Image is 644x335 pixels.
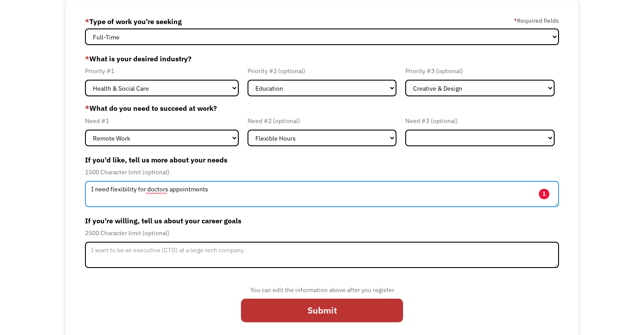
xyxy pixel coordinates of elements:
div: 1500 Character limit (optional) [85,167,559,177]
label: If you'd like, tell us more about your needs [85,153,559,167]
form: Member-Update-Form-Step2 [85,14,559,329]
div: You can edit the information above after you register [241,285,403,295]
div: 2500 Character limit (optional) [85,228,559,238]
div: Priority #1 [85,66,239,76]
div: Need #1 [85,116,239,126]
label: What is your desired industry? [85,52,559,66]
label: Type of work you're seeking [85,14,182,28]
div: Need #2 (optional) [248,116,397,126]
label: What do you need to succeed at work? [85,103,559,113]
div: Priority #2 (optional) [248,66,397,76]
div: Priority #3 (optional) [405,66,555,76]
label: If you're willing, tell us about your career goals [85,214,559,228]
input: Submit [241,299,403,323]
div: Need #3 (optional) [405,116,555,126]
label: Required fields [514,15,559,26]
